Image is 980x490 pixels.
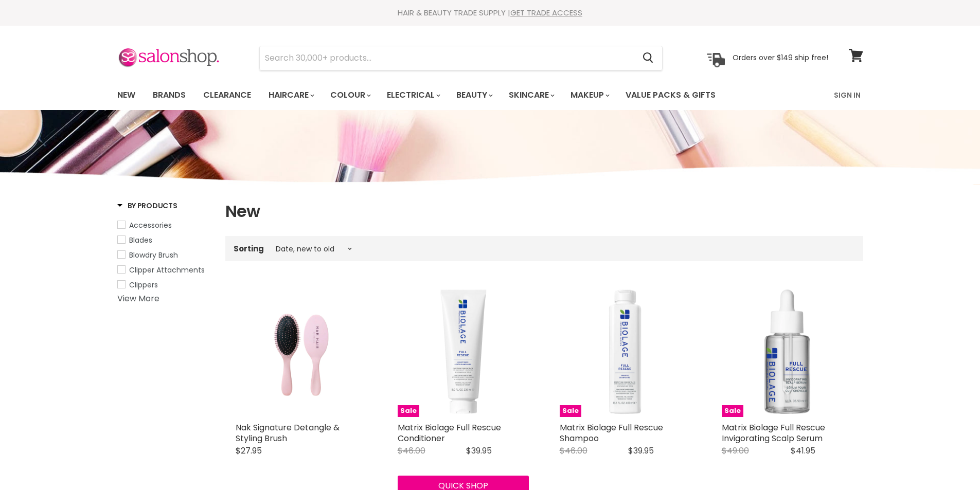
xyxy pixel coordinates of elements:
[398,286,529,417] img: Matrix Biolage Full Rescue Conditioner
[466,445,492,457] span: $39.95
[117,264,212,276] a: Clipper Attachments
[129,265,205,275] span: Clipper Attachments
[722,286,853,417] img: Matrix Biolage Full Rescue Invigorating Scalp Serum
[635,46,662,70] button: Search
[398,405,419,417] span: Sale
[791,445,815,457] span: $41.95
[117,293,159,304] a: View More
[117,234,212,246] a: Blades
[398,422,501,444] a: Matrix Biolage Full Rescue Conditioner
[236,286,367,417] a: Nak Signature Detangle & Styling Brush
[398,286,529,417] a: Matrix Biolage Full Rescue Conditioner Sale
[560,405,581,417] span: Sale
[560,286,691,417] a: Matrix Biolage Full Rescue Shampoo Sale
[449,84,499,106] a: Beauty
[379,84,447,106] a: Electrical
[563,84,616,106] a: Makeup
[510,7,582,18] a: GET TRADE ACCESS
[260,46,635,70] input: Search
[117,201,177,211] h3: By Products
[117,249,212,261] a: Blowdry Brush
[110,80,776,110] ul: Main menu
[398,445,425,457] span: $46.00
[236,445,262,457] span: $27.95
[236,422,340,444] a: Nak Signature Detangle & Styling Brush
[225,201,863,222] h1: New
[733,53,828,62] p: Orders over $149 ship free!
[129,220,172,230] span: Accessories
[129,250,178,260] span: Blowdry Brush
[618,84,723,106] a: Value Packs & Gifts
[110,84,143,106] a: New
[234,244,264,253] label: Sorting
[722,405,743,417] span: Sale
[560,286,691,417] img: Matrix Biolage Full Rescue Shampoo
[722,445,749,457] span: $49.00
[261,84,320,106] a: Haircare
[117,220,212,231] a: Accessories
[628,445,654,457] span: $39.95
[117,279,212,291] a: Clippers
[722,422,825,444] a: Matrix Biolage Full Rescue Invigorating Scalp Serum
[104,8,876,18] div: HAIR & BEAUTY TRADE SUPPLY |
[259,46,663,70] form: Product
[501,84,561,106] a: Skincare
[129,235,152,245] span: Blades
[145,84,193,106] a: Brands
[104,80,876,110] nav: Main
[129,280,158,290] span: Clippers
[929,442,970,480] iframe: Gorgias live chat messenger
[323,84,377,106] a: Colour
[248,286,353,417] img: Nak Signature Detangle & Styling Brush
[722,286,853,417] a: Matrix Biolage Full Rescue Invigorating Scalp Serum Matrix Biolage Full Rescue Invigorating Scalp...
[560,445,587,457] span: $46.00
[828,84,867,106] a: Sign In
[560,422,663,444] a: Matrix Biolage Full Rescue Shampoo
[195,84,259,106] a: Clearance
